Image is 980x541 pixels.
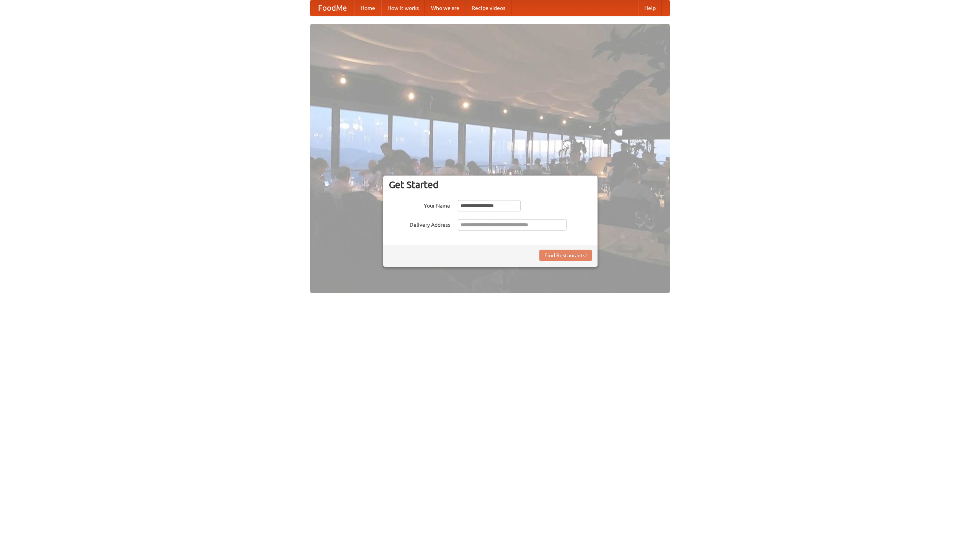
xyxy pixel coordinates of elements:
button: Find Restaurants! [539,250,592,261]
a: How it works [381,0,425,16]
a: Help [638,0,662,16]
label: Your Name [389,200,450,210]
h3: Get Started [389,179,592,190]
a: FoodMe [310,0,354,16]
a: Who we are [425,0,465,16]
a: Home [354,0,381,16]
label: Delivery Address [389,219,450,229]
a: Recipe videos [465,0,511,16]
